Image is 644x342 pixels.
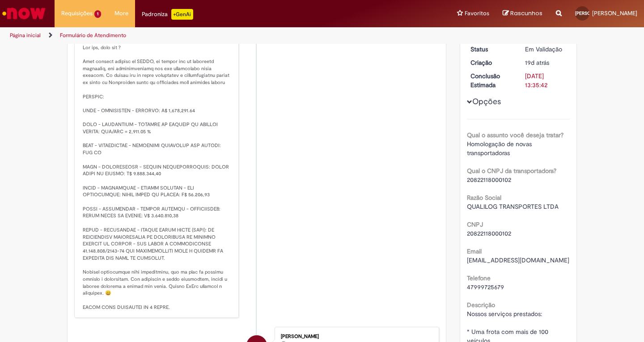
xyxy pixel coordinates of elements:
dt: Status [464,45,519,54]
span: Favoritos [465,9,489,18]
b: CNPJ [467,220,483,228]
span: Homologação de novas transportadoras [467,140,534,157]
dt: Criação [464,58,519,67]
span: 20822118000102 [467,176,511,184]
a: Rascunhos [503,9,542,18]
p: Lor ips, dolo sit ? Amet consect adipisc el SEDDO, ei tempor inc ut laboreetd magnaaliq, eni admi... [83,31,232,311]
div: [DATE] 13:35:42 [525,72,567,89]
span: [EMAIL_ADDRESS][DOMAIN_NAME] [467,256,569,264]
b: Qual o assunto você deseja tratar? [467,131,563,139]
div: 12/09/2025 10:20:12 [525,58,567,67]
img: ServiceNow [1,4,47,22]
span: 47999725679 [467,283,504,291]
ul: Trilhas de página [7,27,423,44]
span: QUALILOG TRANSPORTES LTDA [467,203,559,211]
div: [PERSON_NAME] [281,334,430,339]
p: +GenAi [171,9,193,20]
span: Rascunhos [510,9,542,17]
span: 19d atrás [525,59,549,67]
span: More [114,9,128,18]
b: Razão Social [467,194,501,202]
time: 12/09/2025 10:20:12 [525,59,549,67]
div: Em Validação [525,45,567,54]
a: Página inicial [10,32,41,39]
div: Padroniza [142,9,193,20]
span: 1 [94,10,101,18]
a: Formulário de Atendimento [60,32,126,39]
b: Email [467,247,482,255]
b: Descrição [467,301,495,309]
span: 20822118000102 [467,229,511,237]
b: Qual o CNPJ da transportadora? [467,167,556,175]
span: Requisições [61,9,93,18]
b: Telefone [467,274,491,282]
dt: Conclusão Estimada [464,72,519,89]
span: [PERSON_NAME] [592,9,637,17]
span: [PERSON_NAME] [575,10,610,16]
